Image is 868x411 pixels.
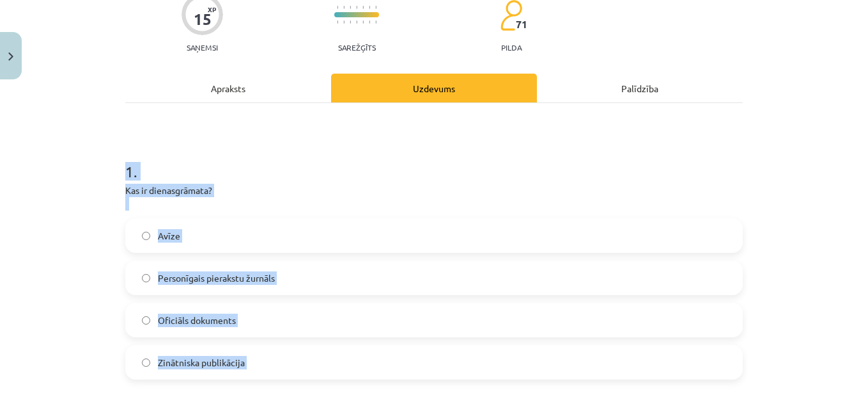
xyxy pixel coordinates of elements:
[537,74,743,102] div: Palīdzība
[343,6,345,9] img: icon-short-line-57e1e144782c952c97e751825c79c345078a6d821885a25fce030b3d8c18986b.svg
[350,6,351,9] img: icon-short-line-57e1e144782c952c97e751825c79c345078a6d821885a25fce030b3d8c18986b.svg
[369,20,370,24] img: icon-short-line-57e1e144782c952c97e751825c79c345078a6d821885a25fce030b3d8c18986b.svg
[337,20,338,24] img: icon-short-line-57e1e144782c952c97e751825c79c345078a6d821885a25fce030b3d8c18986b.svg
[208,6,216,13] span: XP
[356,6,357,9] img: icon-short-line-57e1e144782c952c97e751825c79c345078a6d821885a25fce030b3d8c18986b.svg
[158,356,245,369] span: Zinātniska publikācija
[516,19,527,30] span: 71
[142,359,150,367] input: Zinātniska publikācija
[356,20,357,24] img: icon-short-line-57e1e144782c952c97e751825c79c345078a6d821885a25fce030b3d8c18986b.svg
[375,6,376,9] img: icon-short-line-57e1e144782c952c97e751825c79c345078a6d821885a25fce030b3d8c18986b.svg
[182,43,223,52] p: Saņemsi
[501,43,522,52] p: pilda
[142,316,150,325] input: Oficiāls dokuments
[125,140,743,180] h1: 1 .
[375,20,376,24] img: icon-short-line-57e1e144782c952c97e751825c79c345078a6d821885a25fce030b3d8c18986b.svg
[362,6,364,9] img: icon-short-line-57e1e144782c952c97e751825c79c345078a6d821885a25fce030b3d8c18986b.svg
[142,274,150,282] input: Personīgais pierakstu žurnāls
[8,52,13,61] img: icon-close-lesson-0947bae3869378f0d4975bcd49f059093ad1ed9edebbc8119c70593378902aed.svg
[158,271,275,285] span: Personīgais pierakstu žurnāls
[369,6,370,9] img: icon-short-line-57e1e144782c952c97e751825c79c345078a6d821885a25fce030b3d8c18986b.svg
[125,184,743,211] p: Kas ir dienasgrāmata?
[337,6,338,9] img: icon-short-line-57e1e144782c952c97e751825c79c345078a6d821885a25fce030b3d8c18986b.svg
[125,74,331,102] div: Apraksts
[194,10,212,28] div: 15
[350,20,351,24] img: icon-short-line-57e1e144782c952c97e751825c79c345078a6d821885a25fce030b3d8c18986b.svg
[362,20,364,24] img: icon-short-line-57e1e144782c952c97e751825c79c345078a6d821885a25fce030b3d8c18986b.svg
[142,232,150,240] input: Avīze
[331,74,537,102] div: Uzdevums
[158,314,236,327] span: Oficiāls dokuments
[158,229,180,243] span: Avīze
[343,20,345,24] img: icon-short-line-57e1e144782c952c97e751825c79c345078a6d821885a25fce030b3d8c18986b.svg
[338,43,376,52] p: Sarežģīts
